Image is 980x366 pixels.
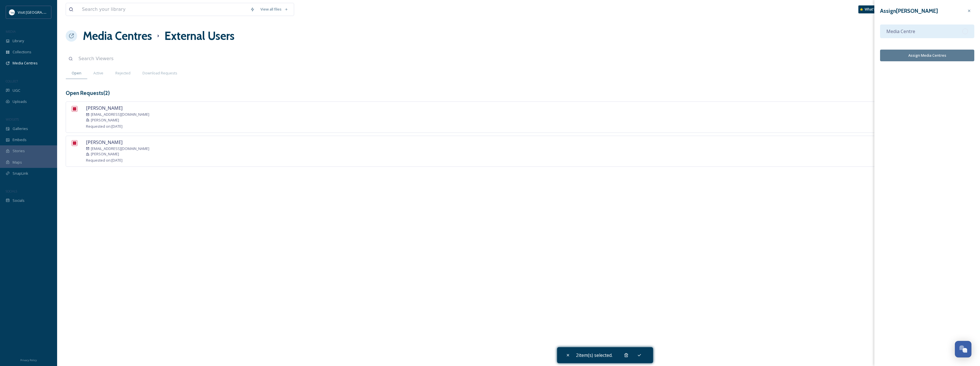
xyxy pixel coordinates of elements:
span: Galleries [13,126,28,131]
a: Media Centres [83,27,152,44]
span: Media Centres [13,60,38,66]
span: Download Requests [142,70,177,76]
span: [PERSON_NAME] [86,105,122,111]
span: Requested on: [DATE] [86,158,122,163]
span: [EMAIL_ADDRESS][DOMAIN_NAME] [91,112,149,117]
span: Open [72,70,81,76]
input: Search Viewers [76,52,208,65]
span: UGC [13,88,20,93]
span: MEDIA [6,29,16,34]
span: Uploads [13,99,27,104]
a: Privacy Policy [20,356,37,363]
span: 2 item(s) selected. [576,352,612,359]
span: Rejected [115,70,130,76]
span: [PERSON_NAME] [86,139,122,145]
button: Assign Media Centres [880,50,974,61]
img: 1680077135441.jpeg [9,9,15,15]
span: COLLECT [6,79,18,83]
input: Search your library [79,3,247,16]
span: Library [13,38,24,44]
a: View all files [258,4,291,15]
span: [EMAIL_ADDRESS][DOMAIN_NAME] [91,146,149,151]
span: SOCIALS [6,189,17,193]
h3: Assign [PERSON_NAME] [880,7,938,15]
span: Stories [13,148,25,154]
button: Open Chat [955,341,971,357]
span: Embeds [13,137,27,143]
a: What's New [858,5,887,13]
span: Active [93,70,103,76]
span: Visit [GEOGRAPHIC_DATA] [18,9,62,15]
h3: Open Requests ( 2 ) [66,89,110,97]
span: SnapLink [13,171,28,176]
span: Privacy Policy [20,358,37,362]
span: [PERSON_NAME] [91,151,119,157]
h1: External Users [164,27,234,44]
span: Collections [13,49,31,55]
span: Media Centre [886,28,915,35]
span: [PERSON_NAME] [91,117,119,123]
span: WIDGETS [6,117,19,121]
span: Requested on: [DATE] [86,124,122,129]
span: Maps [13,160,22,165]
span: Socials [13,198,25,203]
